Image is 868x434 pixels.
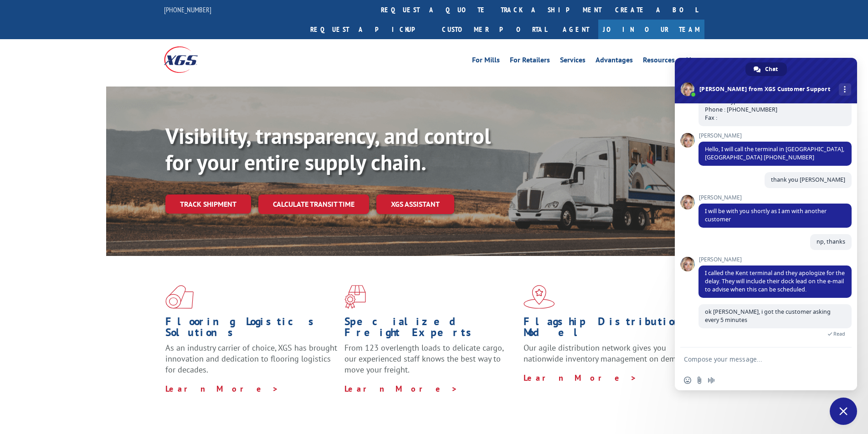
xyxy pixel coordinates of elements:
[771,176,845,184] span: thank you [PERSON_NAME]
[524,316,696,342] h1: Flagship Distribution Model
[165,194,251,214] a: Track shipment
[376,194,454,214] a: XGS ASSISTANT
[705,269,845,293] span: I called the Kent terminal and they apologize for the delay. They will include their dock lead on...
[344,285,366,309] img: xgs-icon-focused-on-flooring-red
[705,207,827,223] span: I will be with you shortly as I am with another customer
[643,56,675,66] a: Resources
[524,285,555,309] img: xgs-icon-flagship-distribution-model-red
[435,20,554,39] a: Customer Portal
[817,238,845,245] span: np, thanks
[708,377,715,384] span: Audio message
[472,56,500,66] a: For Mills
[165,122,491,176] b: Visibility, transparency, and control for your entire supply chain.
[684,377,691,384] span: Insert an emoji
[165,383,279,394] a: Learn More >
[745,62,787,76] div: Chat
[258,194,369,214] a: Calculate transit time
[524,373,637,383] a: Learn More >
[699,194,852,201] span: [PERSON_NAME]
[705,145,844,161] span: Hello, I will call the terminal in [GEOGRAPHIC_DATA], [GEOGRAPHIC_DATA] [PHONE_NUMBER]
[833,331,845,337] span: Read
[165,342,337,375] span: As an industry carrier of choice, XGS has brought innovation and dedication to flooring logistics...
[830,398,857,425] div: Close chat
[705,308,831,324] span: ok [PERSON_NAME], i got the customer asking every 5 minutes
[699,133,852,139] span: [PERSON_NAME]
[684,355,828,363] textarea: Compose your message...
[303,20,435,39] a: Request a pickup
[165,316,338,342] h1: Flooring Logistics Solutions
[598,20,704,39] a: Join Our Team
[596,56,633,66] a: Advantages
[164,5,211,14] a: [PHONE_NUMBER]
[344,316,517,342] h1: Specialized Freight Experts
[510,56,550,66] a: For Retailers
[554,20,598,39] a: Agent
[699,256,852,263] span: [PERSON_NAME]
[165,285,194,309] img: xgs-icon-total-supply-chain-intelligence-red
[685,56,704,66] a: About
[344,342,517,383] p: From 123 overlength loads to delicate cargo, our experienced staff knows the best way to move you...
[839,83,851,96] div: More channels
[696,377,703,384] span: Send a file
[560,56,586,66] a: Services
[344,383,458,394] a: Learn More >
[524,342,691,364] span: Our agile distribution network gives you nationwide inventory management on demand.
[765,62,778,76] span: Chat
